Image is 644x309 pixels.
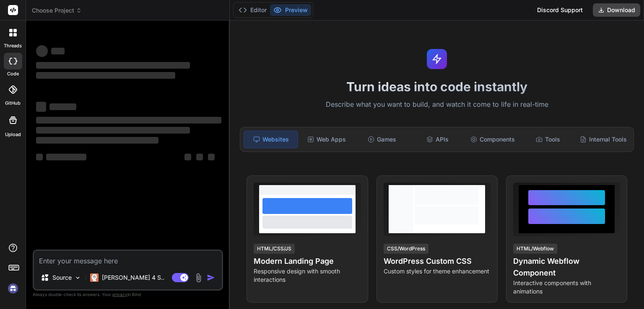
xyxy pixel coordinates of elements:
h1: Turn ideas into code instantly [235,79,639,94]
span: ‌ [49,103,76,110]
span: ‌ [36,127,190,134]
h4: WordPress Custom CSS [384,255,491,267]
div: Components [466,131,519,148]
img: Claude 4 Sonnet [90,273,99,282]
span: privacy [112,292,127,297]
p: Always double-check its answers. Your in Bind [33,291,223,299]
div: Games [355,131,409,148]
span: ‌ [46,154,86,160]
div: APIs [410,131,464,148]
label: Upload [5,131,21,138]
p: Describe what you want to build, and watch it come to life in real-time [235,99,639,110]
span: ‌ [36,62,190,69]
span: ‌ [196,154,203,160]
div: HTML/Webflow [513,244,557,254]
div: Internal Tools [576,131,630,148]
label: code [7,70,19,77]
span: ‌ [36,137,158,144]
div: Tools [521,131,575,148]
span: ‌ [36,45,48,57]
button: Editor [235,4,270,16]
p: Responsive design with smooth interactions [254,267,361,284]
span: ‌ [36,102,46,112]
div: HTML/CSS/JS [254,244,295,254]
span: ‌ [36,72,175,79]
p: Interactive components with animations [513,279,620,296]
h4: Modern Landing Page [254,255,361,267]
p: Custom styles for theme enhancement [384,267,491,276]
button: Download [593,3,640,17]
div: CSS/WordPress [384,244,428,254]
p: [PERSON_NAME] 4 S.. [102,273,164,282]
img: attachment [194,273,203,283]
p: Source [52,273,72,282]
div: Web Apps [300,131,353,148]
h4: Dynamic Webflow Component [513,255,620,279]
span: ‌ [36,154,43,160]
div: Websites [244,131,298,148]
span: ‌ [36,117,221,124]
img: icon [207,273,215,282]
label: GitHub [5,100,21,107]
button: Preview [270,4,311,16]
img: signin [6,281,20,296]
span: ‌ [184,154,191,160]
span: ‌ [208,154,215,160]
label: threads [4,42,22,49]
img: Pick Models [74,274,81,281]
span: Choose Project [32,6,82,15]
span: ‌ [51,48,65,54]
div: Discord Support [532,3,588,17]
